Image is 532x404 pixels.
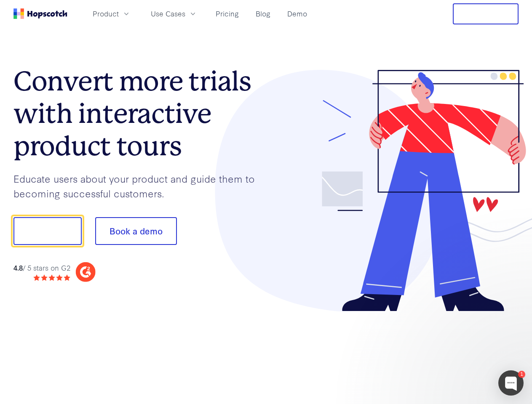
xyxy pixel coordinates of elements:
div: 1 [518,371,525,378]
a: Demo [284,7,310,21]
button: Free Trial [453,3,519,24]
a: Pricing [212,7,242,21]
button: Book a demo [95,217,177,245]
a: Blog [252,7,274,21]
button: Use Cases [146,7,202,21]
a: Home [13,8,67,19]
span: Product [93,8,119,19]
button: Product [88,7,136,21]
h1: Convert more trials with interactive product tours [13,65,266,162]
strong: 4.8 [13,263,23,272]
button: Show me! [13,217,82,245]
div: / 5 stars on G2 [13,263,70,273]
p: Educate users about your product and guide them to becoming successful customers. [13,171,266,200]
span: Use Cases [151,8,185,19]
